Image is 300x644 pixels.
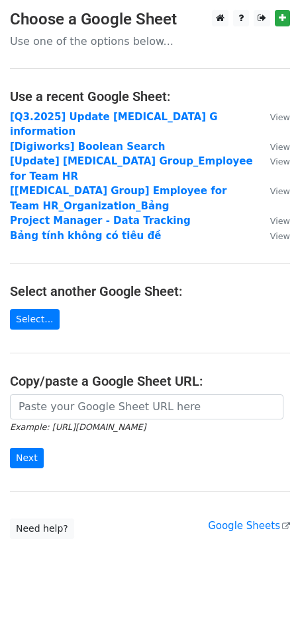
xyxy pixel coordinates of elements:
a: [[MEDICAL_DATA] Group] Employee for Team HR_Organization_Bảng [10,185,226,212]
h4: Use a recent Google Sheet: [10,89,290,104]
a: [Digiworks] Boolean Search [10,141,165,153]
small: View [270,142,290,152]
small: View [270,112,290,122]
h4: Copy/paste a Google Sheet URL: [10,373,290,389]
a: View [257,215,290,227]
small: View [270,186,290,196]
a: View [257,185,290,197]
a: View [257,111,290,123]
h4: Select another Google Sheet: [10,283,290,299]
small: View [270,216,290,226]
input: Paste your Google Sheet URL here [10,394,283,419]
a: Bảng tính không có tiêu đề [10,230,161,242]
small: Example: [URL][DOMAIN_NAME] [10,422,146,432]
input: Next [10,448,44,468]
a: [Q3.2025] Update [MEDICAL_DATA] G information [10,111,218,138]
a: Google Sheets [208,520,290,532]
small: View [270,157,290,166]
h3: Choose a Google Sheet [10,10,290,29]
a: [Update] [MEDICAL_DATA] Group_Employee for Team HR [10,155,253,182]
a: Need help? [10,519,74,539]
a: Project Manager - Data Tracking [10,215,191,227]
p: Use one of the options below... [10,34,290,48]
a: Select... [10,309,60,330]
a: View [257,230,290,242]
a: View [257,141,290,153]
small: View [270,231,290,241]
a: View [257,155,290,167]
